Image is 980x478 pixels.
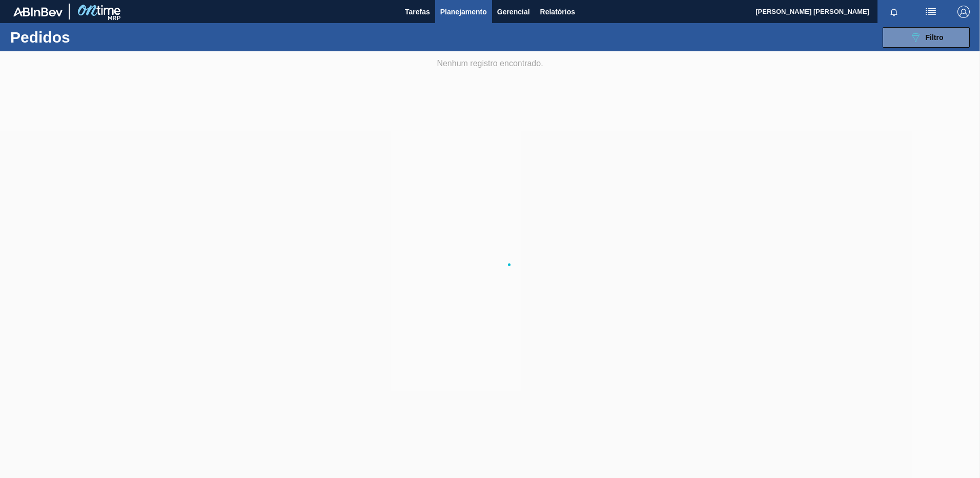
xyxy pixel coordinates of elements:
button: Filtro [883,27,970,48]
img: Logout [957,6,970,18]
span: Tarefas [405,6,430,18]
span: Filtro [926,33,944,42]
span: Relatórios [540,6,575,18]
span: Gerencial [497,6,530,18]
h1: Pedidos [10,31,164,43]
img: userActions [925,6,937,18]
button: Notificações [877,5,910,19]
span: Planejamento [440,6,487,18]
img: TNhmsLtSVTkK8tSr43FrP2fwEKptu5GPRR3wAAAABJRU5ErkJggg== [13,7,63,16]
